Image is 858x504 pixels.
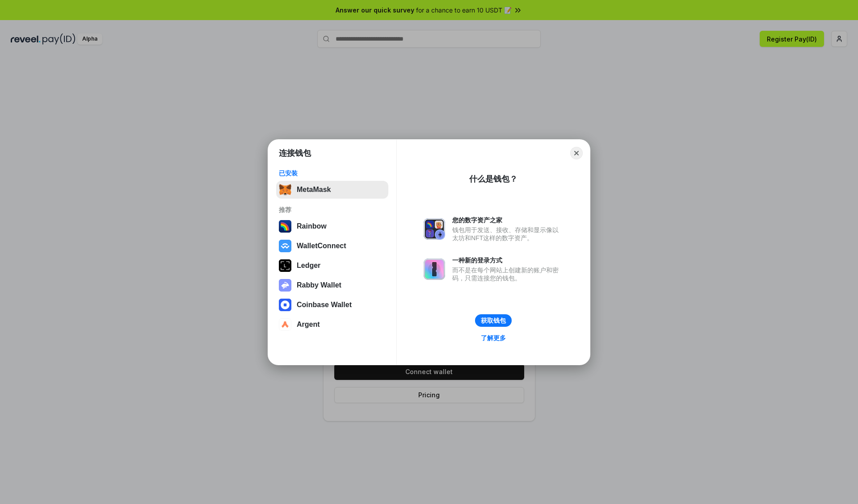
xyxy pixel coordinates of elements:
[276,217,388,235] button: Rainbow
[279,318,291,331] img: svg+xml,%3Csvg%20width%3D%2228%22%20height%3D%2228%22%20viewBox%3D%220%200%2028%2028%22%20fill%3D...
[279,206,386,214] div: 推荐
[452,266,563,282] div: 而不是在每个网站上创建新的账户和密码，只需连接您的钱包。
[297,222,327,230] div: Rainbow
[279,279,291,292] img: svg+xml,%3Csvg%20xmlns%3D%22http%3A%2F%2Fwww.w3.org%2F2000%2Fsvg%22%20fill%3D%22none%22%20viewBox...
[297,281,341,289] div: Rabby Wallet
[570,147,583,159] button: Close
[279,148,311,158] h1: 连接钱包
[276,276,388,294] button: Rabby Wallet
[279,240,291,252] img: svg+xml,%3Csvg%20width%3D%2228%22%20height%3D%2228%22%20viewBox%3D%220%200%2028%2028%22%20fill%3D...
[452,226,563,242] div: 钱包用于发送、接收、存储和显示像以太坊和NFT这样的数字资产。
[424,258,445,280] img: svg+xml,%3Csvg%20xmlns%3D%22http%3A%2F%2Fwww.w3.org%2F2000%2Fsvg%22%20fill%3D%22none%22%20viewBox...
[279,299,291,311] img: svg+xml,%3Csvg%20width%3D%2228%22%20height%3D%2228%22%20viewBox%3D%220%200%2028%2028%22%20fill%3D...
[481,334,506,342] div: 了解更多
[279,183,291,196] img: svg+xml,%3Csvg%20fill%3D%22none%22%20height%3D%2233%22%20viewBox%3D%220%200%2035%2033%22%20width%...
[276,237,388,255] button: WalletConnect
[276,316,388,333] button: Argent
[475,332,511,344] a: 了解更多
[452,216,563,224] div: 您的数字资产之家
[475,314,512,327] button: 获取钱包
[297,301,352,309] div: Coinbase Wallet
[481,317,506,325] div: 获取钱包
[424,218,445,240] img: svg+xml,%3Csvg%20xmlns%3D%22http%3A%2F%2Fwww.w3.org%2F2000%2Fsvg%22%20fill%3D%22none%22%20viewBox...
[276,296,388,314] button: Coinbase Wallet
[297,262,320,270] div: Ledger
[279,220,291,233] img: svg+xml,%3Csvg%20width%3D%22120%22%20height%3D%22120%22%20viewBox%3D%220%200%20120%20120%22%20fil...
[276,257,388,275] button: Ledger
[452,256,563,264] div: 一种新的登录方式
[279,259,291,272] img: svg+xml,%3Csvg%20xmlns%3D%22http%3A%2F%2Fwww.w3.org%2F2000%2Fsvg%22%20width%3D%2228%22%20height%3...
[297,186,331,194] div: MetaMask
[279,169,386,177] div: 已安装
[297,242,346,250] div: WalletConnect
[297,321,320,329] div: Argent
[276,181,388,199] button: MetaMask
[469,174,517,184] div: 什么是钱包？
